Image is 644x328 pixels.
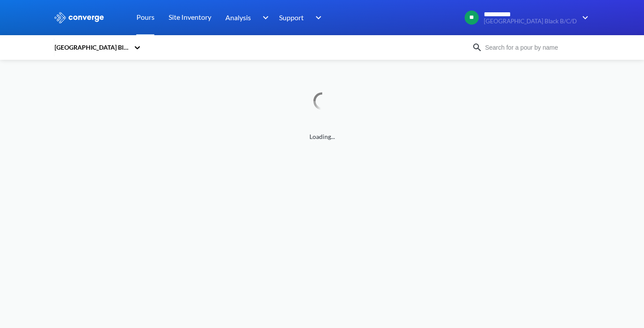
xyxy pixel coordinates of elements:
img: downArrow.svg [310,12,324,23]
span: Analysis [225,12,251,23]
span: Loading... [54,132,591,142]
div: [GEOGRAPHIC_DATA] Black B/C/D [54,43,129,52]
img: icon-search.svg [472,42,482,53]
img: downArrow.svg [257,12,271,23]
img: logo_ewhite.svg [54,12,105,23]
input: Search for a pour by name [482,43,589,52]
span: Support [279,12,304,23]
span: [GEOGRAPHIC_DATA] Black B/C/D [484,18,577,25]
img: downArrow.svg [577,12,591,23]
